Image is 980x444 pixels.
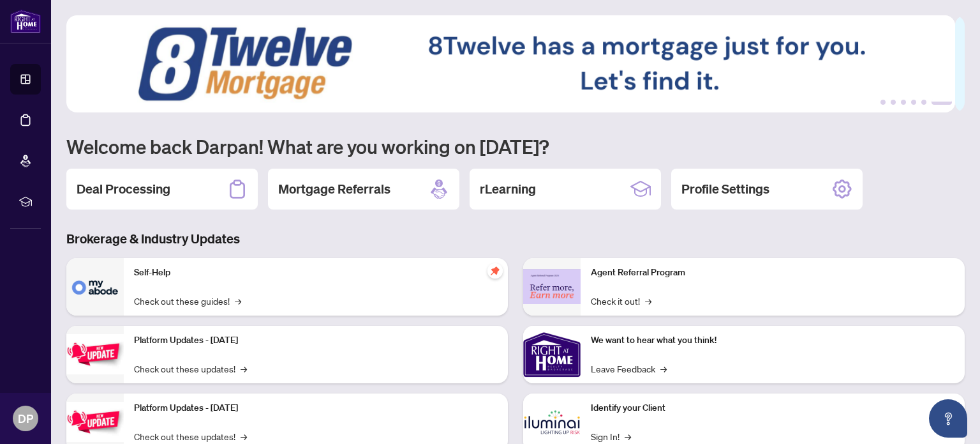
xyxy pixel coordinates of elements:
[660,362,667,376] span: →
[134,333,498,348] p: Platform Updates - [DATE]
[523,269,581,304] img: Agent Referral Program
[921,100,926,105] button: 5
[591,266,954,280] p: Agent Referral Program
[487,263,503,279] span: pushpin
[66,15,955,112] img: Slide 5
[241,362,247,376] span: →
[66,334,124,374] img: Platform Updates - July 21, 2025
[134,362,247,376] a: Check out these updates!→
[625,429,631,443] span: →
[591,333,954,348] p: We want to hear what you think!
[480,180,536,198] h2: rLearning
[134,266,498,280] p: Self-Help
[278,180,390,198] h2: Mortgage Referrals
[932,100,952,105] button: 6
[591,429,631,443] a: Sign In!→
[66,258,124,316] img: Self-Help
[591,362,667,376] a: Leave Feedback→
[241,429,247,443] span: →
[591,401,954,415] p: Identify your Client
[681,180,769,198] h2: Profile Settings
[523,326,581,383] img: We want to hear what you think!
[134,401,498,415] p: Platform Updates - [DATE]
[66,134,965,158] h1: Welcome back Darpan! What are you working on [DATE]?
[10,10,41,33] img: logo
[66,402,124,442] img: Platform Updates - July 8, 2025
[911,100,916,105] button: 4
[66,230,965,248] h3: Brokerage & Industry Updates
[134,294,241,308] a: Check out these guides!→
[929,399,967,438] button: Open asap
[880,100,886,105] button: 1
[891,100,896,105] button: 2
[18,410,33,427] span: DP
[591,294,651,308] a: Check it out!→
[134,429,247,443] a: Check out these updates!→
[77,180,170,198] h2: Deal Processing
[235,294,241,308] span: →
[645,294,651,308] span: →
[901,100,906,105] button: 3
